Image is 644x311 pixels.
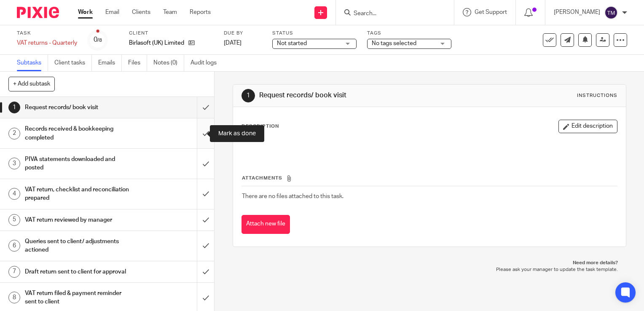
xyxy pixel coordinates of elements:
div: 4 [8,188,20,200]
label: Client [129,30,213,37]
label: Status [272,30,357,37]
h1: PIVA statements downloaded and posted [25,153,134,174]
h1: VAT return, checklist and reconciliation prepared [25,183,134,205]
p: [PERSON_NAME] [554,8,600,16]
p: Birlasoft (UK) Limited [129,39,184,47]
label: Due by [224,30,262,37]
h1: Request records/ book visit [25,101,134,114]
span: There are no files attached to this task. [242,193,343,199]
div: 1 [8,102,20,113]
a: Emails [98,55,122,71]
p: Description [241,123,279,130]
div: 3 [8,158,20,169]
div: VAT returns - Quarterly [17,39,77,47]
a: Team [163,8,177,16]
div: 2 [8,128,20,139]
input: Search [353,10,429,18]
h1: Draft return sent to client for approval [25,265,134,278]
h1: VAT return filed & payment reminder sent to client [25,287,134,308]
h1: Request records/ book visit [259,91,447,100]
h1: Records received & bookkeeping completed [25,123,134,144]
div: 8 [8,292,20,303]
span: Not started [277,40,307,46]
a: Notes (0) [153,55,184,71]
div: 0 [94,35,102,45]
span: No tags selected [372,40,416,46]
label: Task [17,30,77,37]
div: Instructions [577,92,617,99]
span: [DATE] [224,40,241,46]
div: 1 [241,89,255,102]
a: Files [128,55,147,71]
span: Attachments [242,176,282,180]
a: Email [105,8,119,16]
div: 7 [8,266,20,278]
p: Need more details? [241,260,618,266]
button: Edit description [558,120,617,133]
h1: VAT return reviewed by manager [25,214,134,226]
a: Subtasks [17,55,48,71]
a: Client tasks [54,55,92,71]
a: Work [78,8,93,16]
div: 6 [8,240,20,252]
img: Pixie [17,7,59,18]
img: svg%3E [604,6,618,19]
a: Clients [132,8,150,16]
p: Please ask your manager to update the task template. [241,266,618,273]
button: Attach new file [241,215,290,234]
a: Audit logs [191,55,223,71]
a: Reports [190,8,211,16]
label: Tags [367,30,451,37]
h1: Queries sent to client/ adjustments actioned [25,235,134,257]
small: /8 [97,38,102,43]
button: + Add subtask [8,77,55,91]
span: Get Support [475,9,507,15]
div: 5 [8,214,20,226]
